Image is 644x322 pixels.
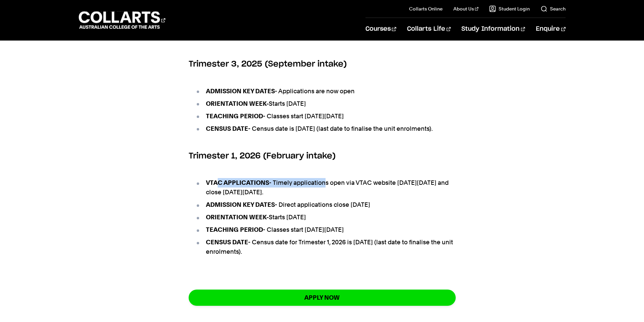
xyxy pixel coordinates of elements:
[489,5,530,12] a: Student Login
[453,5,478,12] a: About Us
[206,201,275,208] strong: ADMISSION KEY DATES
[206,214,269,221] strong: ORIENTATION WEEK-
[206,113,263,120] strong: TEACHING PERIOD
[206,125,248,132] strong: CENSUS DATE
[195,200,456,209] li: - Direct applications close [DATE]
[195,86,456,96] li: - Applications are now open
[189,290,456,305] a: apply now
[195,124,456,133] li: - Census date is [DATE] (last date to finalise the unit enrolments).
[206,88,275,95] strong: ADMISSION KEY DATES
[195,178,456,197] li: - Timely applications open via VTAC website [DATE][DATE] and close [DATE][DATE].
[206,100,269,107] strong: ORIENTATION WEEK-
[206,239,248,246] strong: CENSUS DATE
[195,99,456,108] li: Starts [DATE]
[195,238,456,256] li: - Census date for Trimester 1, 2026 is [DATE] (last date to finalise the unit enrolments).
[407,18,451,40] a: Collarts Life
[195,213,456,222] li: Starts [DATE]
[206,179,269,186] strong: VTAC APPLICATIONS
[195,112,456,121] li: - Classes start [DATE][DATE]
[206,226,263,233] strong: TEACHING PERIOD
[79,10,165,30] div: Go to homepage
[461,18,525,40] a: Study Information
[536,18,565,40] a: Enquire
[195,225,456,234] li: - Classes start [DATE][DATE]
[365,18,396,40] a: Courses
[541,5,566,12] a: Search
[409,5,443,12] a: Collarts Online
[189,150,456,162] h6: Trimester 1, 2026 (February intake)
[189,58,456,70] h6: Trimester 3, 2025 (September intake)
